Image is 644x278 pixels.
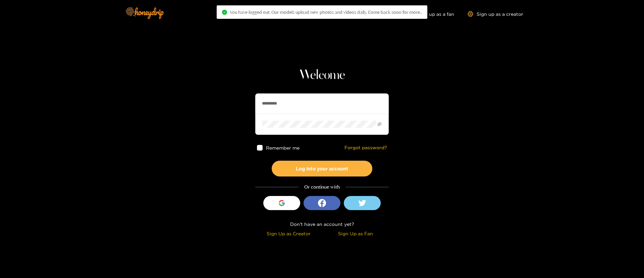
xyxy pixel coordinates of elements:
a: Sign up as a creator [468,11,523,17]
h1: Welcome [255,67,389,83]
span: Remember me [266,145,300,150]
div: Or continue with [255,183,389,191]
a: Sign up as a fan [408,11,454,17]
div: Sign Up as Creator [257,230,320,237]
span: check-circle [222,10,227,15]
div: Don't have an account yet? [255,220,389,228]
span: You have logged out. Our models upload new photos and videos daily. Come back soon for more.. [230,9,422,15]
button: Log into your account [272,161,372,176]
div: Sign Up as Fan [324,230,387,237]
span: eye-invisible [377,122,382,126]
a: Forgot password? [344,145,387,151]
